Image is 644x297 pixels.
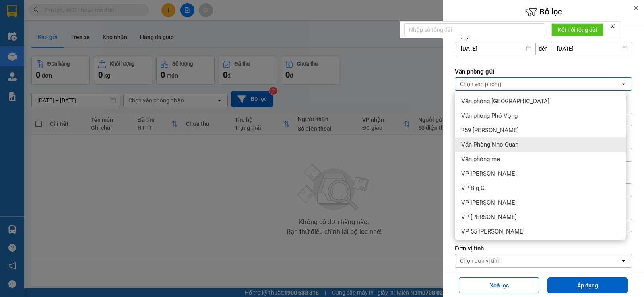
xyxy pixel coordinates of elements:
span: Văn phòng [GEOGRAPHIC_DATA] [461,97,549,105]
span: 259 [PERSON_NAME] [461,126,519,134]
span: Văn phòng me [461,155,500,163]
span: VP [PERSON_NAME] [461,199,517,207]
input: Nhập số tổng đài [404,23,545,36]
span: Văn Phòng Nho Quan [461,141,518,149]
span: VP [PERSON_NAME] [461,213,517,221]
span: Kết nối tổng đài [558,25,597,34]
ul: Menu [455,91,626,240]
input: Select a date. [551,42,632,55]
span: close [610,23,615,29]
span: VP 55 [PERSON_NAME] [461,227,525,236]
div: Chọn văn phòng [460,80,501,88]
button: Áp dụng [547,277,628,293]
span: VP [PERSON_NAME] [461,170,517,178]
button: Xoá lọc [459,277,539,293]
h6: Bộ lọc [443,6,644,18]
input: Select a date. [455,42,535,55]
label: Đơn vị tính [455,244,632,252]
svg: open [620,258,627,264]
div: Chọn đơn vị tính [460,257,501,265]
span: đến [539,45,548,53]
span: VP Big C [461,184,485,192]
label: Văn phòng gửi [455,68,632,76]
svg: open [620,81,627,87]
span: Văn phòng Phố Vọng [461,112,518,120]
button: Kết nối tổng đài [551,23,603,36]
